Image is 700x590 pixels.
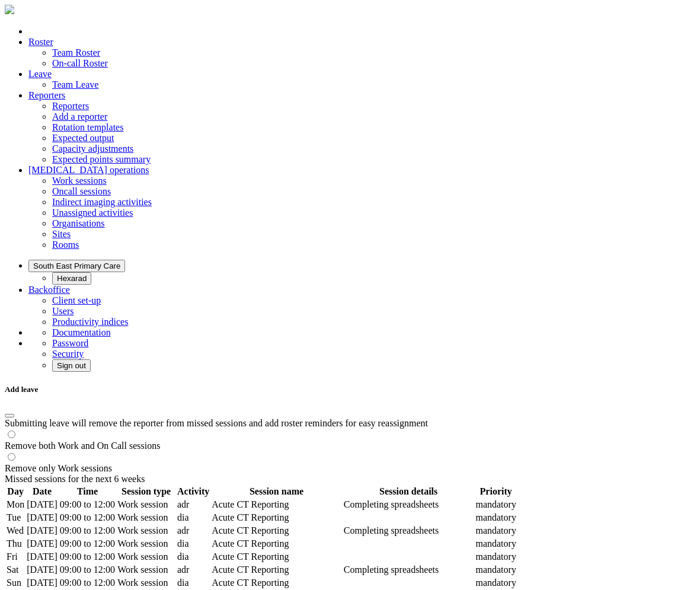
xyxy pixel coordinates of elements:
[52,240,79,250] a: Rooms
[211,486,342,497] th: Session name
[117,499,168,509] span: Work session
[5,463,112,473] label: Remove only Work sessions
[7,551,18,562] span: Fri
[27,525,57,535] span: [DATE]
[52,359,91,372] button: Sign out
[177,525,189,535] span: adr
[6,486,25,497] th: Day
[177,499,189,509] span: adr
[212,565,289,575] span: Acute CT Reporting
[52,317,128,327] a: Productivity indices
[212,525,289,535] span: Acute CT Reporting
[52,197,152,207] a: Indirect imaging activities
[117,565,168,575] span: Work session
[52,154,151,164] a: Expected points summary
[475,525,516,535] span: mandatory
[7,499,24,509] span: Mon
[60,538,115,548] span: 09:00 to 12:00
[344,565,439,575] span: Completing spreadsheets
[5,418,686,429] div: Submitting leave will remove the reporter from missed sessions and add roster reminders for easy ...
[27,565,57,575] span: [DATE]
[117,525,168,535] span: Work session
[60,551,115,562] span: 09:00 to 12:00
[475,512,516,522] span: mandatory
[475,538,516,548] span: mandatory
[117,578,168,588] span: Work session
[475,499,516,509] span: mandatory
[177,578,189,588] span: dia
[27,551,57,562] span: [DATE]
[177,565,189,575] span: adr
[52,218,105,228] a: Organisations
[5,474,686,484] div: Missed sessions for the next 6 weeks
[28,90,65,100] a: Reporters
[52,79,98,90] a: Team Leave
[27,538,57,548] span: [DATE]
[27,578,57,588] span: [DATE]
[212,551,289,562] span: Acute CT Reporting
[7,565,18,575] span: Sat
[26,486,58,497] th: Date
[344,499,439,509] span: Completing spreadsheets
[52,327,111,337] a: Documentation
[52,47,100,58] a: Team Roster
[177,538,189,548] span: dia
[117,486,175,497] th: Session type
[52,101,89,111] a: Reporters
[59,486,116,497] th: Time
[28,69,52,79] a: Leave
[28,285,70,295] a: Backoffice
[60,525,115,535] span: 09:00 to 12:00
[475,486,516,497] th: Priority
[52,133,114,143] a: Expected output
[60,512,115,522] span: 09:00 to 12:00
[5,414,14,417] button: Close
[475,551,516,562] span: mandatory
[344,525,439,535] span: Completing spreadsheets
[212,499,289,509] span: Acute CT Reporting
[7,512,21,522] span: Tue
[52,272,91,285] button: Hexarad
[28,272,686,285] ul: South East Primary Care
[343,486,474,497] th: Session details
[7,538,22,548] span: Thu
[60,578,115,588] span: 09:00 to 12:00
[52,338,88,348] a: Password
[52,349,84,359] a: Security
[28,260,125,272] button: South East Primary Care
[5,441,160,451] label: Remove both Work and On Call sessions
[28,37,53,47] a: Roster
[117,512,168,522] span: Work session
[7,525,24,535] span: Wed
[52,208,133,218] a: Unassigned activities
[475,578,516,588] span: mandatory
[117,538,168,548] span: Work session
[60,499,115,509] span: 09:00 to 12:00
[177,512,189,522] span: dia
[52,122,123,132] a: Rotation templates
[52,229,71,239] a: Sites
[27,512,57,522] span: [DATE]
[212,538,289,548] span: Acute CT Reporting
[52,176,107,186] a: Work sessions
[52,111,107,122] a: Add a reporter
[52,186,111,196] a: Oncall sessions
[27,499,57,509] span: [DATE]
[5,385,686,394] h5: Add leave
[212,578,289,588] span: Acute CT Reporting
[212,512,289,522] span: Acute CT Reporting
[52,295,101,305] a: Client set-up
[117,551,168,562] span: Work session
[28,165,149,175] a: [MEDICAL_DATA] operations
[52,58,108,68] a: On-call Roster
[5,5,14,14] img: brand-opti-rad-logos-blue-and-white-d2f68631ba2948856bd03f2d395fb146ddc8fb01b4b6e9315ea85fa773367...
[52,143,133,154] a: Capacity adjustments
[177,486,210,497] th: Activity
[52,306,73,316] a: Users
[7,578,21,588] span: Sun
[60,565,115,575] span: 09:00 to 12:00
[475,565,516,575] span: mandatory
[177,551,189,562] span: dia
